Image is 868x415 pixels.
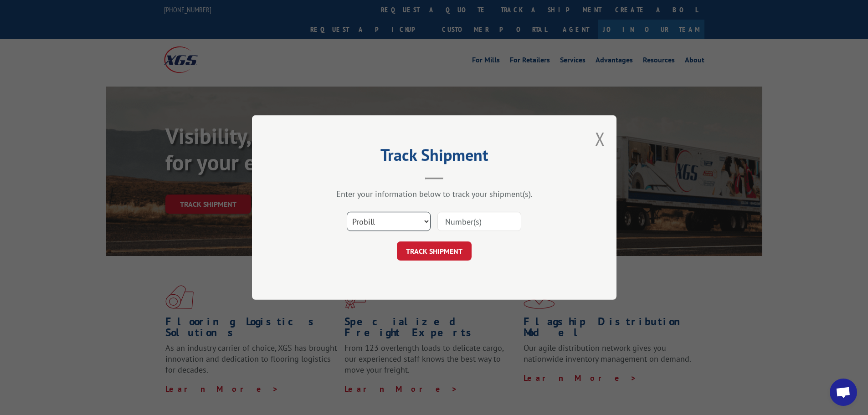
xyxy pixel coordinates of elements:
div: Enter your information below to track your shipment(s). [298,189,571,199]
div: Open chat [830,379,857,406]
button: Close modal [595,127,605,151]
input: Number(s) [437,212,521,231]
button: TRACK SHIPMENT [397,241,472,261]
h2: Track Shipment [298,149,571,166]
